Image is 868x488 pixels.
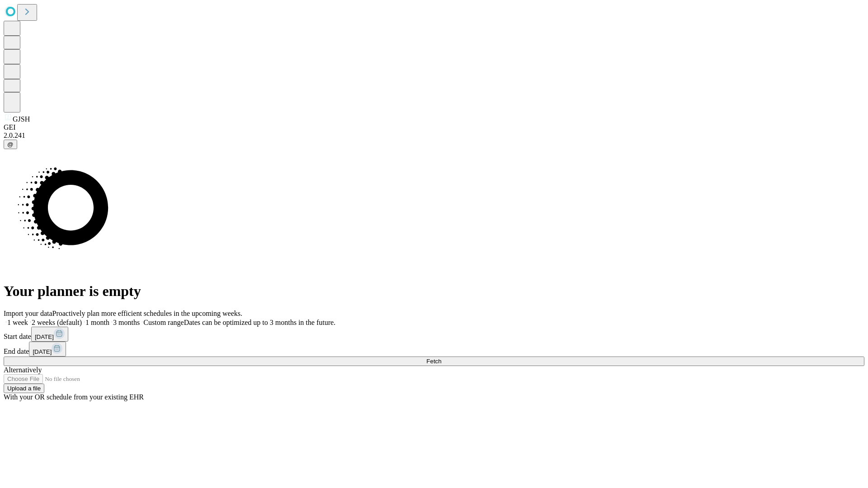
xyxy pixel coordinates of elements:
div: Start date [4,327,864,342]
span: Dates can be optimized up to 3 months in the future. [184,319,335,326]
button: [DATE] [31,327,68,342]
span: Fetch [426,358,441,365]
div: GEI [4,123,864,131]
button: @ [4,140,17,149]
span: 1 month [85,319,109,326]
span: Custom range [143,319,184,326]
span: Import your data [4,310,52,317]
span: 3 months [113,319,140,326]
button: Upload a file [4,384,44,393]
span: With your OR schedule from your existing EHR [4,393,144,401]
span: Proactively plan more efficient schedules in the upcoming weeks. [52,310,242,317]
span: 2 weeks (default) [32,319,82,326]
span: 1 week [7,319,28,326]
span: [DATE] [33,348,52,355]
button: [DATE] [29,342,66,357]
h1: Your planner is empty [4,283,864,300]
button: Fetch [4,357,864,366]
span: GJSH [13,115,30,123]
div: 2.0.241 [4,131,864,140]
span: [DATE] [35,333,54,340]
span: Alternatively [4,366,42,374]
span: @ [7,141,14,148]
div: End date [4,342,864,357]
